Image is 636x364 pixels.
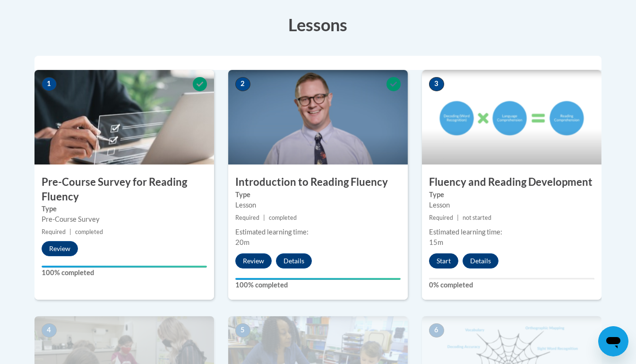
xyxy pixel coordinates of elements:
label: Type [42,204,207,214]
span: | [457,214,459,221]
span: | [69,228,71,235]
span: Required [235,214,259,221]
h3: Lessons [34,13,602,36]
h3: Introduction to Reading Fluency [228,175,408,190]
iframe: Button to launch messaging window [598,326,628,356]
span: Required [429,214,453,221]
label: 100% completed [235,280,401,290]
button: Review [42,241,78,256]
div: Pre-Course Survey [42,214,207,225]
span: 4 [42,323,57,338]
img: Course Image [34,70,214,165]
span: 1 [42,77,57,91]
button: Start [429,253,458,269]
h3: Fluency and Reading Development [422,175,602,190]
span: 5 [235,323,250,338]
button: Review [235,253,272,269]
img: Course Image [422,70,602,165]
button: Details [276,253,312,269]
span: completed [269,214,297,221]
span: completed [75,228,103,235]
h3: Pre-Course Survey for Reading Fluency [34,175,214,204]
span: 2 [235,77,250,91]
label: 100% completed [42,268,207,278]
button: Details [463,253,498,269]
div: Your progress [42,266,207,268]
span: Required [42,228,66,235]
span: | [263,214,265,221]
div: Estimated learning time: [235,227,401,237]
label: 0% completed [429,280,594,290]
span: 3 [429,77,444,91]
span: not started [463,214,491,221]
span: 15m [429,238,443,246]
label: Type [235,190,401,200]
img: Course Image [228,70,408,165]
div: Lesson [429,200,594,210]
div: Your progress [235,278,401,280]
div: Estimated learning time: [429,227,594,237]
label: Type [429,190,594,200]
div: Lesson [235,200,401,210]
span: 20m [235,238,249,246]
span: 6 [429,323,444,338]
